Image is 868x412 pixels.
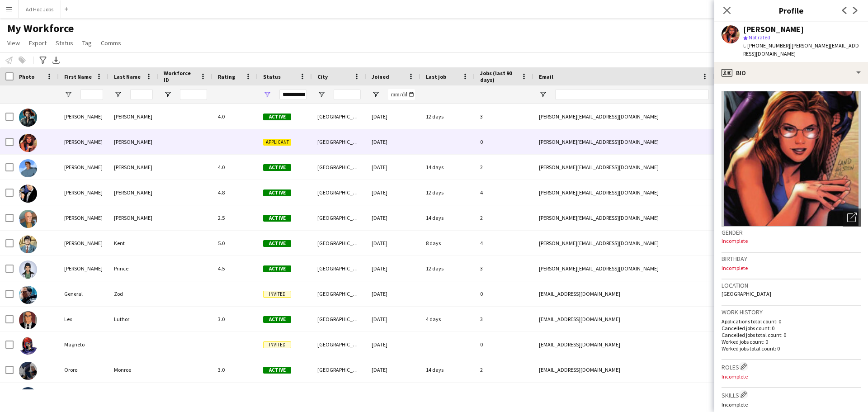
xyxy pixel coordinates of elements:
[108,281,158,306] div: Zod
[312,180,366,205] div: [GEOGRAPHIC_DATA]
[108,231,158,256] div: Kent
[212,256,258,281] div: 4.5
[420,256,475,281] div: 12 days
[19,235,37,253] img: Clark Kent
[263,341,291,348] span: Invited
[420,383,475,407] div: 4 days
[108,180,158,205] div: [PERSON_NAME]
[114,73,141,80] span: Last Name
[19,185,37,203] img: Bruce Wayne
[19,387,37,405] img: Oswald Cobblepot
[722,373,861,380] p: Incomplete
[19,210,37,228] img: Charles Xavier
[114,90,122,99] button: Open Filter Menu
[533,281,714,306] div: [EMAIL_ADDRESS][DOMAIN_NAME]
[475,180,533,205] div: 4
[722,362,861,371] h3: Roles
[475,383,533,407] div: 3
[475,104,533,129] div: 3
[59,256,108,281] div: [PERSON_NAME]
[180,89,207,100] input: Workforce ID Filter Input
[59,332,108,357] div: Magneto
[64,90,72,99] button: Open Filter Menu
[312,281,366,306] div: [GEOGRAPHIC_DATA]
[366,155,420,180] div: [DATE]
[263,114,291,120] span: Active
[64,73,92,80] span: First Name
[312,104,366,129] div: [GEOGRAPHIC_DATA]
[59,307,108,331] div: Lex
[108,307,158,331] div: Luthor
[317,90,325,99] button: Open Filter Menu
[59,357,108,382] div: Ororo
[843,208,861,227] div: Open photos pop-in
[366,205,420,230] div: [DATE]
[420,155,475,180] div: 14 days
[533,256,714,281] div: [PERSON_NAME][EMAIL_ADDRESS][DOMAIN_NAME]
[212,155,258,180] div: 4.0
[312,231,366,256] div: [GEOGRAPHIC_DATA]
[130,89,153,100] input: Last Name Filter Input
[420,205,475,230] div: 14 days
[263,73,281,80] span: Status
[539,90,547,99] button: Open Filter Menu
[366,281,420,306] div: [DATE]
[80,89,103,100] input: First Name Filter Input
[263,90,271,99] button: Open Filter Menu
[426,73,446,80] span: Last job
[366,231,420,256] div: [DATE]
[475,129,533,154] div: 0
[164,70,196,83] span: Workforce ID
[312,256,366,281] div: [GEOGRAPHIC_DATA]
[743,42,790,49] span: t. [PHONE_NUMBER]
[108,155,158,180] div: [PERSON_NAME]
[722,308,861,316] h3: Work history
[480,70,517,83] span: Jobs (last 90 days)
[722,401,861,408] p: Incomplete
[475,231,533,256] div: 4
[475,256,533,281] div: 3
[312,383,366,407] div: [GEOGRAPHIC_DATA]
[312,155,366,180] div: [GEOGRAPHIC_DATA]
[312,332,366,357] div: [GEOGRAPHIC_DATA]
[722,290,771,297] span: [GEOGRAPHIC_DATA]
[108,129,158,154] div: [PERSON_NAME]
[19,336,37,355] img: Magneto
[722,318,861,325] p: Applications total count: 0
[714,5,868,16] h3: Profile
[212,357,258,382] div: 3.0
[263,189,291,196] span: Active
[366,383,420,407] div: [DATE]
[722,345,861,352] p: Worked jobs total count: 0
[743,42,859,57] span: | [PERSON_NAME][EMAIL_ADDRESS][DOMAIN_NAME]
[56,39,73,47] span: Status
[59,155,108,180] div: [PERSON_NAME]
[749,34,770,41] span: Not rated
[19,134,37,152] img: Barbara Gorden
[29,39,47,47] span: Export
[475,307,533,331] div: 3
[722,91,861,227] img: Crew avatar or photo
[19,109,37,127] img: Amanda Briggs
[366,307,420,331] div: [DATE]
[533,231,714,256] div: [PERSON_NAME][EMAIL_ADDRESS][DOMAIN_NAME]
[312,205,366,230] div: [GEOGRAPHIC_DATA]
[475,155,533,180] div: 2
[475,332,533,357] div: 0
[263,291,291,298] span: Invited
[722,331,861,338] p: Cancelled jobs total count: 0
[25,37,50,49] a: Export
[108,256,158,281] div: Prince
[19,286,37,304] img: General Zod
[212,180,258,205] div: 4.8
[366,129,420,154] div: [DATE]
[312,307,366,331] div: [GEOGRAPHIC_DATA]
[317,73,328,80] span: City
[59,205,108,230] div: [PERSON_NAME]
[475,357,533,382] div: 2
[334,89,361,100] input: City Filter Input
[263,139,291,146] span: Applicant
[722,338,861,345] p: Worked jobs count: 0
[19,159,37,177] img: Benjamin Grimm
[420,357,475,382] div: 14 days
